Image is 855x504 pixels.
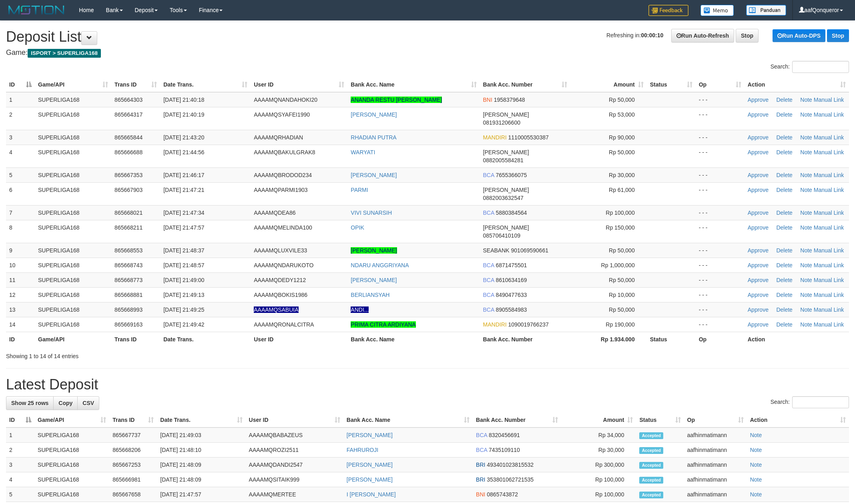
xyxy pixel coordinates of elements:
[163,292,204,298] span: [DATE] 21:49:13
[483,210,494,216] span: BCA
[814,292,844,298] a: Manual Link
[748,172,769,178] a: Approve
[114,149,142,155] span: 865666688
[696,205,745,220] td: - - -
[6,287,35,302] td: 12
[792,61,849,73] input: Search:
[748,247,769,254] a: Approve
[6,4,67,16] img: MOTION_logo.png
[639,462,663,469] span: Accepted
[771,61,849,73] label: Search:
[700,5,734,16] img: Button%20Memo.svg
[109,458,157,472] td: 865667253
[748,277,769,283] a: Approve
[246,427,343,443] td: AAAAMQBABAZEUS
[696,107,745,130] td: - - -
[800,306,812,313] a: Note
[6,413,34,427] th: ID: activate to sort column descending
[814,224,844,231] a: Manual Link
[35,272,111,287] td: SUPERLIGA168
[114,172,142,178] span: 865667353
[163,210,204,216] span: [DATE] 21:47:34
[508,321,549,328] span: Copy 1090019766237 to clipboard
[347,476,393,483] a: [PERSON_NAME]
[35,92,111,107] td: SUPERLIGA168
[827,29,849,42] a: Stop
[609,247,635,254] span: Rp 50,000
[814,247,844,254] a: Manual Link
[496,172,527,178] span: Copy 7655366075 to clipboard
[254,321,314,328] span: AAAAMQRONALCITRA
[750,432,762,438] a: Note
[748,134,769,141] a: Approve
[696,77,745,92] th: Op: activate to sort column ascending
[606,210,634,216] span: Rp 100,000
[160,332,251,347] th: Date Trans.
[157,472,245,487] td: [DATE] 21:48:09
[800,292,812,298] a: Note
[776,134,792,141] a: Delete
[34,427,109,443] td: SUPERLIGA168
[6,49,849,57] h4: Game:
[11,400,48,406] span: Show 25 rows
[776,111,792,118] a: Delete
[647,332,696,347] th: Status
[773,29,825,42] a: Run Auto-DPS
[34,413,109,427] th: Game/API: activate to sort column ascending
[246,443,343,458] td: AAAAMQROZI2511
[748,306,769,313] a: Approve
[347,332,480,347] th: Bank Acc. Name
[351,277,397,283] a: [PERSON_NAME]
[254,172,312,178] span: AAAAMQBRODOD234
[6,443,34,458] td: 2
[114,247,142,254] span: 865668553
[163,262,204,268] span: [DATE] 21:48:57
[6,332,35,347] th: ID
[347,462,393,468] a: [PERSON_NAME]
[641,32,663,38] strong: 00:00:10
[6,130,35,145] td: 3
[776,97,792,103] a: Delete
[736,29,759,42] a: Stop
[6,377,849,393] h1: Latest Deposit
[114,224,142,231] span: 865668211
[347,491,396,498] a: I [PERSON_NAME]
[163,134,204,141] span: [DATE] 21:43:20
[163,306,204,313] span: [DATE] 21:49:25
[561,472,636,487] td: Rp 100,000
[351,172,397,178] a: [PERSON_NAME]
[34,458,109,472] td: SUPERLIGA168
[114,321,142,328] span: 865669163
[483,187,529,193] span: [PERSON_NAME]
[351,97,442,103] a: ANANDA RESTU [PERSON_NAME]
[82,400,94,406] span: CSV
[58,400,72,406] span: Copy
[696,332,745,347] th: Op
[800,224,812,231] a: Note
[480,332,570,347] th: Bank Acc. Number
[35,332,111,347] th: Game/API
[163,111,204,118] span: [DATE] 21:40:19
[114,111,142,118] span: 865664317
[476,447,487,453] span: BCA
[483,97,492,103] span: BNI
[35,243,111,258] td: SUPERLIGA168
[748,111,769,118] a: Approve
[109,472,157,487] td: 865666981
[496,306,527,313] span: Copy 8905584983 to clipboard
[35,77,111,92] th: Game/API: activate to sort column ascending
[639,432,663,439] span: Accepted
[347,447,378,453] a: FAHRUROJI
[750,491,762,498] a: Note
[696,302,745,317] td: - - -
[800,97,812,103] a: Note
[6,427,34,443] td: 1
[163,321,204,328] span: [DATE] 21:49:42
[814,306,844,313] a: Manual Link
[251,332,347,347] th: User ID
[800,111,812,118] a: Note
[776,210,792,216] a: Delete
[6,205,35,220] td: 7
[814,277,844,283] a: Manual Link
[814,111,844,118] a: Manual Link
